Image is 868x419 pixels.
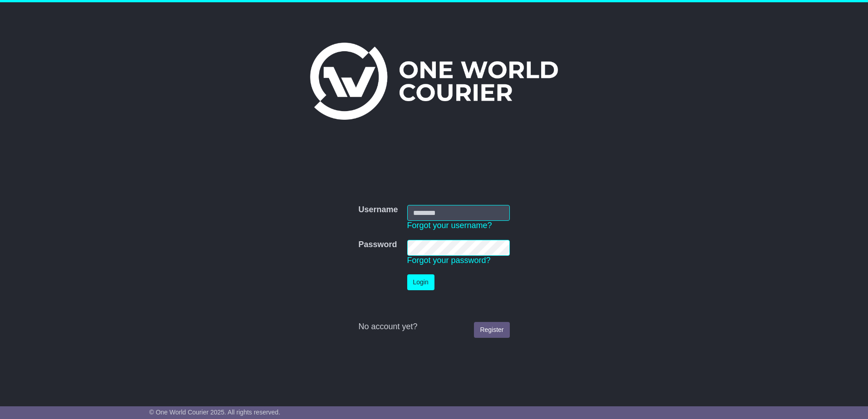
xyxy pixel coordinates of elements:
label: Password [358,240,397,250]
span: © One World Courier 2025. All rights reserved. [149,409,281,416]
a: Register [474,322,509,338]
img: One World [310,43,558,120]
a: Forgot your password? [407,256,491,265]
button: Login [407,274,434,290]
div: No account yet? [358,322,509,332]
label: Username [358,205,398,215]
a: Forgot your username? [407,221,492,230]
